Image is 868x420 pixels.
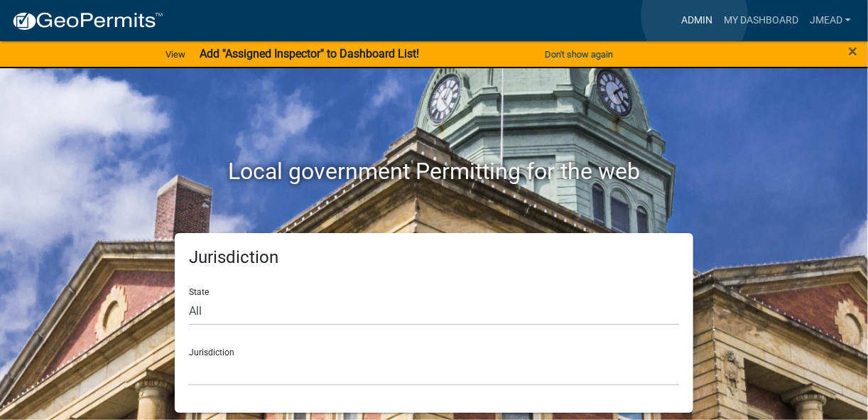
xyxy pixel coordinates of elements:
[200,47,419,60] strong: Add "Assigned Inspector" to Dashboard List!
[189,247,679,268] h5: Jurisdiction
[539,43,619,66] button: Don't show again
[160,43,191,66] a: View
[718,7,804,34] a: My Dashboard
[848,43,857,60] button: Close
[804,7,857,34] a: jmead
[848,41,857,61] span: ×
[40,158,828,185] h2: Local government Permitting for the web
[676,7,718,34] a: Admin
